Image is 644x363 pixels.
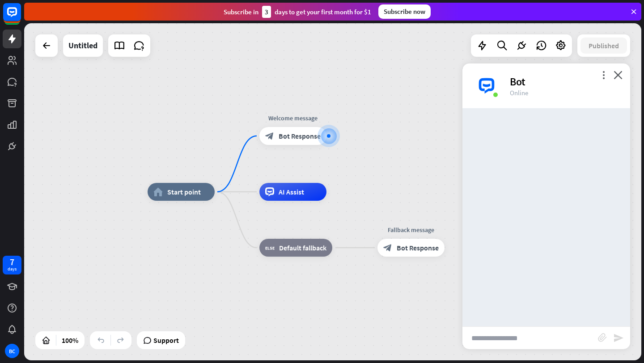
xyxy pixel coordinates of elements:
div: Online [510,89,619,97]
div: Bot [510,75,619,89]
i: home_2 [153,187,163,196]
div: BC [5,344,19,358]
div: 100% [59,333,81,347]
div: days [8,266,17,272]
i: close [614,71,623,79]
i: send [613,333,624,343]
span: Start point [167,187,201,196]
div: Untitled [68,34,97,57]
div: Welcome message [253,114,333,122]
i: block_fallback [265,243,275,252]
a: 7 days [3,256,21,274]
div: Subscribe in days to get your first month for $1 [224,6,371,18]
span: Support [153,333,179,347]
i: more_vert [599,71,608,79]
i: block_attachment [598,333,607,342]
button: Open LiveChat chat widget [7,4,34,30]
div: Fallback message [371,225,451,234]
span: Bot Response [279,131,321,140]
span: AI Assist [279,187,304,196]
button: Published [580,38,627,54]
div: 3 [262,6,271,18]
i: block_bot_response [265,131,274,140]
span: Bot Response [397,243,439,252]
span: Default fallback [279,243,326,252]
i: block_bot_response [383,243,392,252]
div: 7 [10,258,14,266]
div: Subscribe now [378,4,431,19]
